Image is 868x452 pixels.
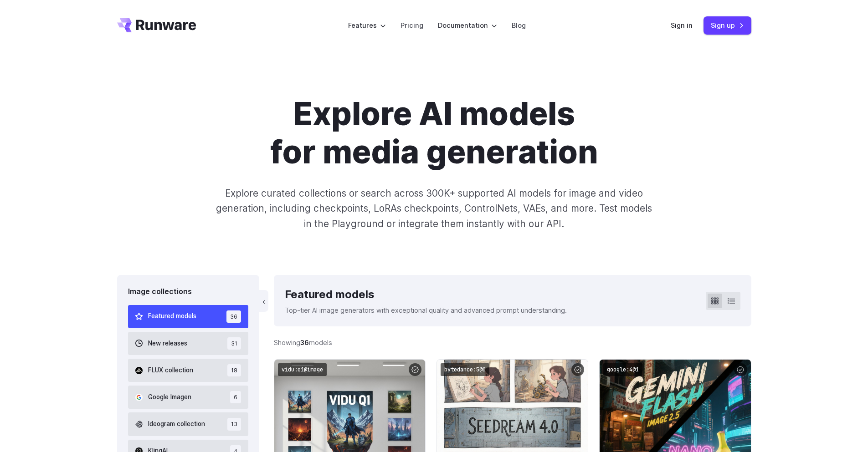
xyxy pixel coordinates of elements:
[704,16,751,34] a: Sign up
[148,311,196,321] span: Featured models
[227,337,241,350] span: 31
[212,186,656,231] p: Explore curated collections or search across 300K+ supported AI models for image and video genera...
[148,392,191,402] span: Google Imagen
[230,391,241,403] span: 6
[148,339,187,349] span: New releases
[603,363,642,376] code: google:4@1
[128,286,249,298] div: Image collections
[259,290,268,312] button: ‹
[128,332,249,355] button: New releases 31
[117,18,196,32] a: Go to /
[278,363,327,376] code: vidu:q1@image
[128,359,249,382] button: FLUX collection 18
[285,305,567,315] p: Top-tier AI image generators with exceptional quality and advanced prompt understanding.
[274,337,332,348] div: Showing models
[148,366,193,376] span: FLUX collection
[348,20,386,30] label: Features
[128,305,249,328] button: Featured models 36
[671,20,693,30] a: Sign in
[227,364,241,376] span: 18
[148,419,205,429] span: Ideogram collection
[438,20,497,30] label: Documentation
[226,310,241,323] span: 36
[227,418,241,430] span: 13
[285,286,567,303] div: Featured models
[441,363,489,376] code: bytedance:5@0
[300,339,309,346] strong: 36
[180,95,688,171] h1: Explore AI models for media generation
[401,20,423,30] a: Pricing
[128,386,249,409] button: Google Imagen 6
[512,20,526,30] a: Blog
[128,412,249,436] button: Ideogram collection 13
